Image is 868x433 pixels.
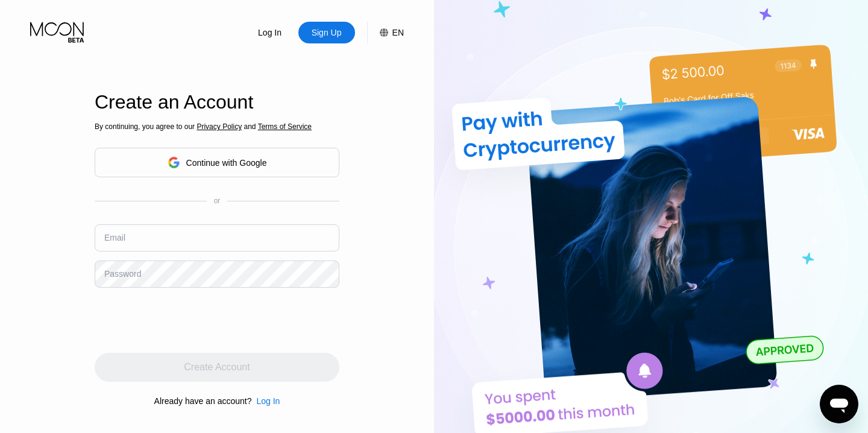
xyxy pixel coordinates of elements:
[95,91,339,113] div: Create an Account
[258,122,312,131] span: Terms of Service
[367,22,404,43] div: EN
[197,122,242,131] span: Privacy Policy
[95,122,339,131] div: By continuing, you agree to our
[251,396,280,406] div: Log In
[104,269,141,279] div: Password
[257,27,283,39] div: Log In
[298,22,355,43] div: Sign Up
[820,385,858,423] iframe: Button to launch messaging window
[214,197,221,205] div: or
[104,233,125,242] div: Email
[186,158,267,168] div: Continue with Google
[392,28,404,37] div: EN
[242,122,258,131] span: and
[242,22,298,43] div: Log In
[256,396,280,406] div: Log In
[310,27,343,39] div: Sign Up
[154,396,252,406] div: Already have an account?
[95,297,278,344] iframe: reCAPTCHA
[95,148,339,177] div: Continue with Google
